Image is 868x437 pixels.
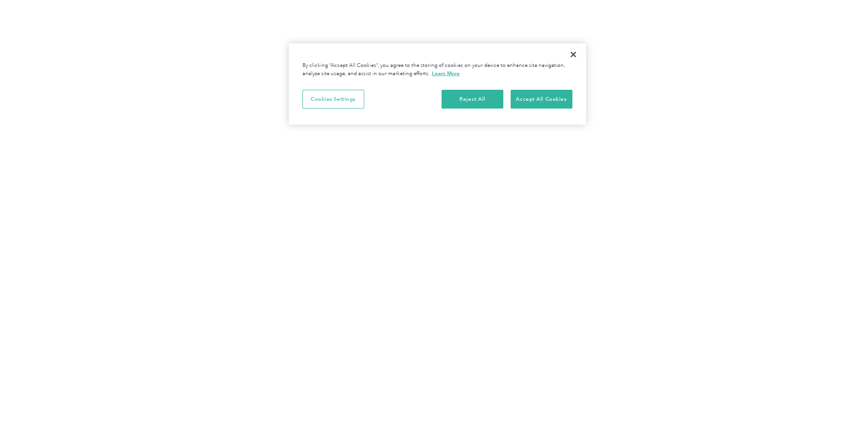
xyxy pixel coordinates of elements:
[289,44,586,125] div: Cookie banner
[302,62,572,78] div: By clicking “Accept All Cookies”, you agree to the storing of cookies on your device to enhance s...
[563,44,583,65] button: Close
[511,90,572,109] button: Accept All Cookies
[442,90,503,109] button: Reject All
[289,44,586,125] div: Privacy
[302,90,364,109] button: Cookies Settings
[432,70,460,76] a: More information about your privacy, opens in a new tab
